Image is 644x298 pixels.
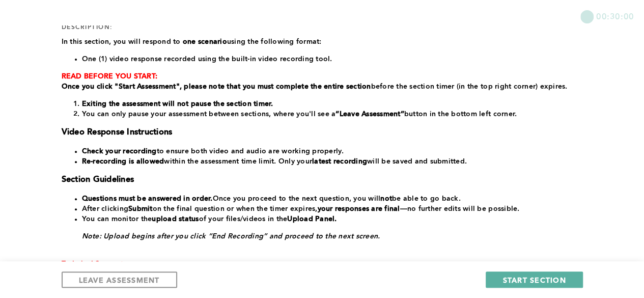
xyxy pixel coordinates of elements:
span: One (1) video response recorded using the built-in video recording tool. [82,56,332,63]
strong: Check your recording [82,148,157,155]
p: before the section timer (in the top right corner) expires. [62,82,579,92]
strong: Upload Panel. [287,215,337,223]
h3: Section Guidelines [62,175,579,185]
strong: Re-recording is allowed [82,158,164,165]
strong: latest recording [312,158,367,165]
li: You can only pause your assessment between sections, where you'll see a button in the bottom left... [82,109,579,119]
em: Note: Upload begins after you click “End Recording” and proceed to the next screen. [82,233,380,240]
li: After clicking on the final question or when the timer expires, —no further edits will be possible. [82,204,579,214]
strong: upload status [152,215,199,223]
strong: your responses are final [318,205,400,212]
strong: not [380,195,392,202]
span: LEAVE ASSESSMENT [79,275,160,285]
strong: one scenario [183,38,227,45]
li: Once you proceed to the next question, you will be able to go back. [82,194,579,204]
li: to ensure both video and audio are working properly. [82,146,579,156]
button: LEAVE ASSESSMENT [62,272,177,288]
span: START SECTION [502,275,566,285]
span: using the following format: [227,38,322,45]
li: You can monitor the of your files/videos in the [82,214,579,224]
span: In this section, you will respond to [62,38,183,45]
strong: READ BEFORE YOU START: [62,73,158,80]
strong: Exiting the assessment will not pause the section timer. [82,100,273,107]
strong: Submit [128,205,153,212]
strong: Once you click "Start Assessment", please note that you must complete the entire section [62,83,371,90]
strong: Questions must be answered in order. [82,195,213,202]
strong: “Leave Assessment” [335,111,404,118]
h3: Video Response Instructions [62,127,579,138]
span: Technical Support [62,260,123,267]
li: within the assessment time limit. Only your will be saved and submitted. [82,156,579,167]
span: 00:30:00 [596,10,634,22]
button: START SECTION [486,272,582,288]
div: description: [62,23,113,32]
